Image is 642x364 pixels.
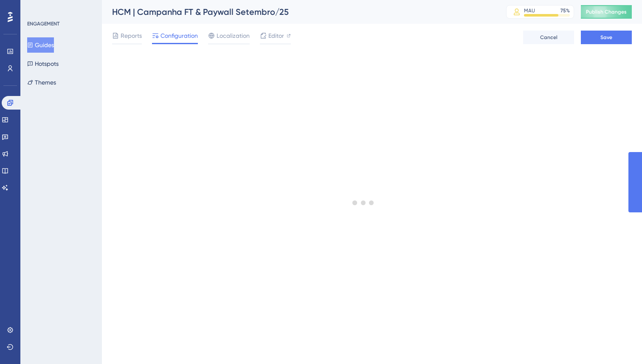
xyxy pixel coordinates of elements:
span: Localization [217,31,250,41]
iframe: UserGuiding AI Assistant Launcher [606,330,632,356]
button: Publish Changes [581,5,632,19]
button: Themes [27,75,56,90]
span: Configuration [160,31,198,41]
span: Save [600,34,612,41]
span: Publish Changes [586,8,627,15]
button: Cancel [523,31,574,44]
div: HCM | Campanha FT & Paywall Setembro/25 [112,6,485,18]
button: Save [581,31,632,44]
div: ENGAGEMENT [27,20,59,27]
span: Editor [268,31,284,41]
button: Guides [27,37,54,53]
span: Cancel [540,34,558,41]
div: 75 % [560,7,570,14]
button: Hotspots [27,56,59,71]
div: MAU [524,7,535,14]
span: Reports [121,31,142,41]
